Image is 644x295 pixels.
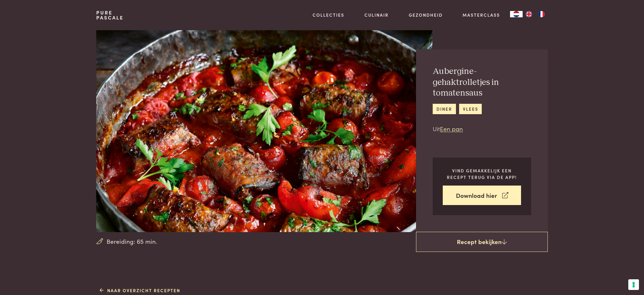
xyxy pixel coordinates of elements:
p: Vind gemakkelijk een recept terug via de app! [443,167,521,180]
a: Download hier [443,186,521,205]
a: Recept bekijken [416,232,548,252]
p: Uit [433,124,531,133]
button: Uw voorkeuren voor toestemming voor trackingtechnologieën [628,279,639,290]
ul: Language list [523,11,548,17]
a: Naar overzicht recepten [100,287,180,294]
a: FR [535,11,548,17]
a: EN [523,11,535,17]
a: Culinair [364,12,389,18]
a: Collecties [313,12,344,18]
a: NL [510,11,523,17]
a: diner [433,104,456,114]
a: vlees [459,104,482,114]
a: Masterclass [463,12,500,18]
a: Gezondheid [409,12,443,18]
a: PurePascale [96,10,124,20]
a: Een pan [440,124,463,133]
span: Bereiding: 65 min. [107,237,157,246]
aside: Language selected: Nederlands [510,11,548,17]
img: Aubergine-gehaktrolletjes in tomatensaus [96,30,432,232]
div: Language [510,11,523,17]
h2: Aubergine-gehaktrolletjes in tomatensaus [433,66,531,99]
